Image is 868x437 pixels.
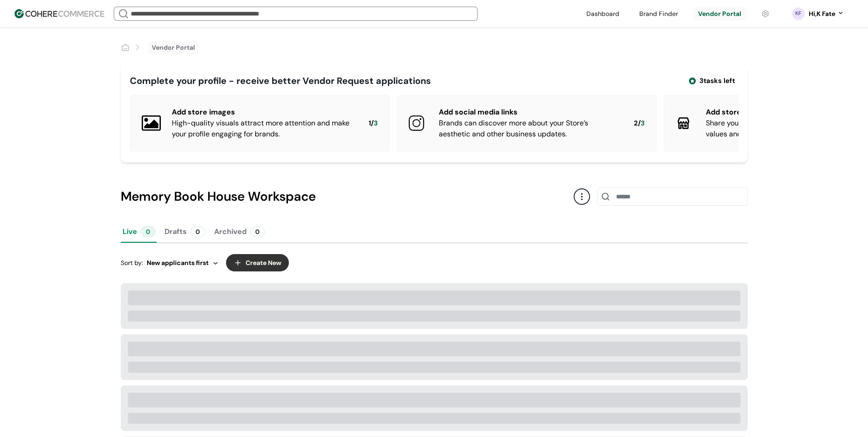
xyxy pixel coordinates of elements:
div: 0 [250,226,265,237]
nav: breadcrumb [121,41,199,54]
div: Add social media links [439,107,619,118]
span: 2 [634,118,638,129]
a: Vendor Portal [152,43,195,52]
div: Brands can discover more about your Store’s aesthetic and other business updates. [439,118,619,140]
span: New applicants first [147,258,209,268]
button: Create New [226,254,289,271]
span: 1 [369,118,371,129]
img: Cohere Logo [15,9,104,18]
div: High-quality visuals attract more attention and make your profile engaging for brands. [172,118,354,140]
button: Drafts [163,221,207,243]
div: 0 [141,226,155,237]
div: Hi, K Fate [809,9,835,19]
span: 3 [641,118,645,129]
div: Sort by: [121,258,219,268]
div: Complete your profile - receive better Vendor Request applications [130,74,431,88]
span: 3 tasks left [699,76,735,86]
div: Add store images [172,107,354,118]
button: Archived [212,221,267,243]
span: / [371,118,374,129]
button: Hi,K Fate [809,9,844,19]
svg: 0 percent [791,7,805,21]
div: 0 [190,226,205,237]
button: Live [121,221,157,243]
span: 3 [374,118,378,129]
div: Memory Book House Workspace [121,187,574,206]
span: / [638,118,641,129]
